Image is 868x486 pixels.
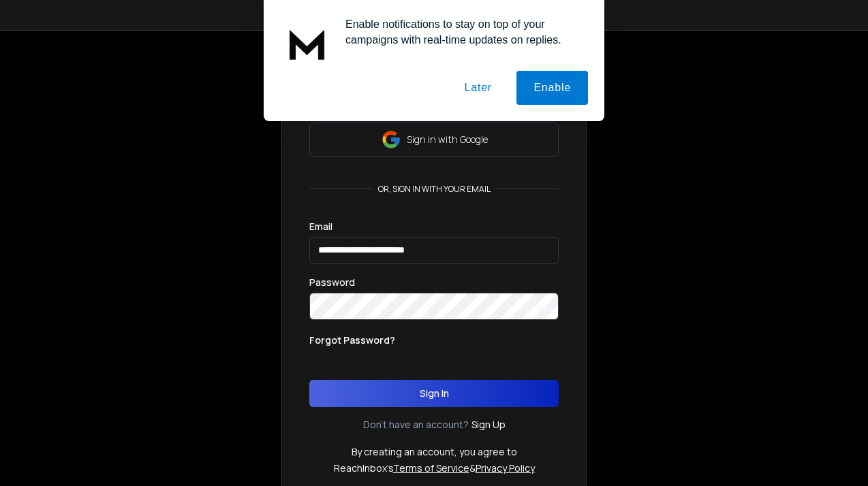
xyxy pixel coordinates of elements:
p: ReachInbox's & [334,461,535,475]
p: or, sign in with your email [373,184,496,195]
p: Sign in with Google [407,133,488,146]
a: Privacy Policy [476,461,535,474]
a: Terms of Service [393,461,469,474]
p: Forgot Password? [309,334,395,347]
button: Later [447,71,508,105]
button: Sign in with Google [309,123,559,157]
p: Don't have an account? [363,418,469,432]
button: Sign In [309,380,559,407]
label: Password [309,278,355,287]
a: Sign Up [471,418,506,432]
button: Enable [516,71,588,105]
img: notification icon [280,16,335,71]
p: By creating an account, you agree to [352,445,517,459]
div: Enable notifications to stay on top of your campaigns with real-time updates on replies. [335,16,588,48]
label: Email [309,222,332,231]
